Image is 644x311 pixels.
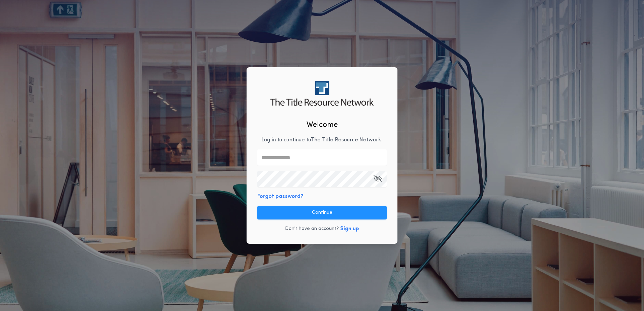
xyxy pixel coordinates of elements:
[285,226,339,232] p: Don't have an account?
[261,136,383,144] p: Log in to continue to The Title Resource Network .
[340,225,359,233] button: Sign up
[257,193,303,201] button: Forgot password?
[307,119,338,131] h2: Welcome
[257,206,387,219] button: Continue
[270,81,374,106] img: logo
